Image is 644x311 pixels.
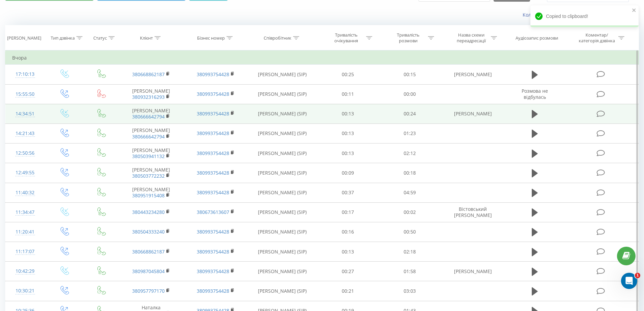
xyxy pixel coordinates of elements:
[440,202,505,222] td: Вістовський [PERSON_NAME]
[119,124,183,143] td: [PERSON_NAME]
[317,124,379,143] td: 00:13
[12,166,38,179] div: 12:49:55
[248,143,317,163] td: [PERSON_NAME] (SIP)
[7,35,41,41] div: [PERSON_NAME]
[12,147,38,160] div: 12:50:56
[516,35,558,41] div: Аудіозапис розмови
[93,35,107,41] div: Статус
[119,163,183,183] td: [PERSON_NAME]
[119,183,183,202] td: [PERSON_NAME]
[317,202,379,222] td: 00:17
[132,153,165,159] a: 380503941132
[317,183,379,202] td: 00:37
[317,222,379,242] td: 00:16
[132,209,165,215] a: 380443234280
[317,65,379,84] td: 00:25
[132,248,165,255] a: 380668862187
[248,163,317,183] td: [PERSON_NAME] (SIP)
[132,133,165,140] a: 380666642794
[577,32,617,44] div: Коментар/категорія дзвінка
[530,5,639,27] div: Copied to clipboard!
[248,202,317,222] td: [PERSON_NAME] (SIP)
[523,12,639,18] a: Коли дані можуть відрізнятися вiд інших систем
[197,170,229,176] a: 380993754428
[317,163,379,183] td: 00:09
[119,84,183,104] td: [PERSON_NAME]
[140,35,153,41] div: Клієнт
[12,225,38,239] div: 11:20:41
[12,284,38,297] div: 10:30:21
[197,209,229,215] a: 380673613607
[132,173,165,179] a: 380503772232
[264,35,291,41] div: Співробітник
[379,202,441,222] td: 00:02
[248,183,317,202] td: [PERSON_NAME] (SIP)
[248,242,317,262] td: [PERSON_NAME] (SIP)
[12,206,38,219] div: 11:34:47
[132,192,165,199] a: 380951915408
[12,265,38,278] div: 10:42:29
[197,110,229,117] a: 380993754428
[51,35,75,41] div: Тип дзвінка
[197,268,229,274] a: 380993754428
[379,104,441,124] td: 00:24
[379,65,441,84] td: 00:15
[197,71,229,77] a: 380993754428
[453,32,489,44] div: Назва схеми переадресації
[12,186,38,199] div: 11:40:32
[248,84,317,104] td: [PERSON_NAME] (SIP)
[119,104,183,124] td: [PERSON_NAME]
[379,242,441,262] td: 02:18
[248,124,317,143] td: [PERSON_NAME] (SIP)
[119,143,183,163] td: [PERSON_NAME]
[632,7,637,14] button: close
[440,65,505,84] td: [PERSON_NAME]
[197,248,229,255] a: 380993754428
[132,288,165,294] a: 380957797170
[379,124,441,143] td: 01:23
[317,143,379,163] td: 00:13
[317,84,379,104] td: 00:11
[12,88,38,101] div: 15:55:50
[197,130,229,136] a: 380993754428
[317,242,379,262] td: 00:13
[379,281,441,301] td: 03:03
[635,273,640,278] span: 1
[390,32,426,44] div: Тривалість розмови
[5,51,639,65] td: Вчора
[379,163,441,183] td: 00:18
[248,104,317,124] td: [PERSON_NAME] (SIP)
[197,228,229,235] a: 380993754428
[248,65,317,84] td: [PERSON_NAME] (SIP)
[379,222,441,242] td: 00:50
[197,288,229,294] a: 380993754428
[317,104,379,124] td: 00:13
[12,127,38,140] div: 14:21:43
[379,84,441,104] td: 00:00
[440,104,505,124] td: [PERSON_NAME]
[132,71,165,77] a: 380668862187
[440,262,505,281] td: [PERSON_NAME]
[317,281,379,301] td: 00:21
[197,189,229,196] a: 380993754428
[379,183,441,202] td: 04:59
[132,268,165,274] a: 380987045804
[12,107,38,120] div: 14:34:51
[12,245,38,258] div: 11:17:07
[621,273,637,289] iframe: Intercom live chat
[132,228,165,235] a: 380504333240
[197,150,229,156] a: 380993754428
[248,222,317,242] td: [PERSON_NAME] (SIP)
[248,281,317,301] td: [PERSON_NAME] (SIP)
[522,88,548,100] span: Розмова не відбулась
[379,262,441,281] td: 01:58
[317,262,379,281] td: 00:27
[379,143,441,163] td: 02:12
[197,35,225,41] div: Бізнес номер
[328,32,364,44] div: Тривалість очікування
[12,68,38,81] div: 17:10:13
[197,91,229,97] a: 380993754428
[248,262,317,281] td: [PERSON_NAME] (SIP)
[132,94,165,100] a: 380932316293
[132,113,165,120] a: 380666642794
